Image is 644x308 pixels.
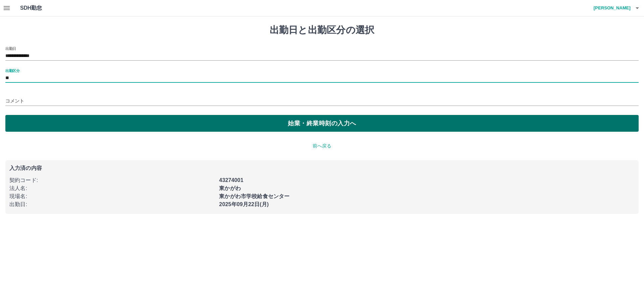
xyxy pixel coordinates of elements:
[5,142,639,149] p: 前へ戻る
[9,176,215,184] p: 契約コード :
[5,24,639,36] h1: 出勤日と出勤区分の選択
[219,177,243,183] b: 43274001
[9,200,215,208] p: 出勤日 :
[5,115,639,132] button: 始業・終業時刻の入力へ
[5,68,19,73] label: 出勤区分
[5,46,16,51] label: 出勤日
[9,184,215,192] p: 法人名 :
[9,166,635,171] p: 入力済の内容
[9,192,215,200] p: 現場名 :
[219,193,289,199] b: 東かがわ市学校給食センター
[219,201,269,207] b: 2025年09月22日(月)
[219,185,241,191] b: 東かがわ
